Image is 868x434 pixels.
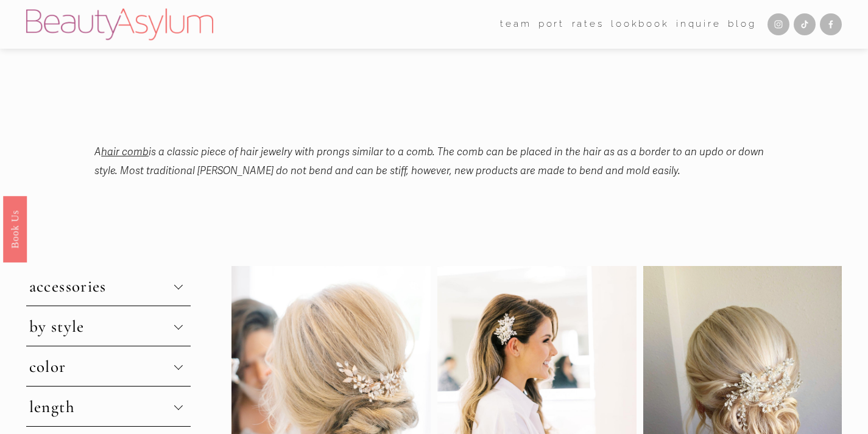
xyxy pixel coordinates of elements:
span: team [500,16,531,33]
a: Instagram [767,13,789,35]
a: Lookbook [611,15,669,34]
em: is a classic piece of hair jewelry with prongs similar to a comb. The comb can be placed in the h... [94,145,766,177]
span: accessories [29,276,174,296]
button: color [26,346,191,386]
a: port [538,15,565,34]
button: length [26,387,191,426]
em: hair comb [101,145,149,158]
a: folder dropdown [500,15,531,34]
a: TikTok [794,13,816,35]
span: color [29,357,174,377]
a: Facebook [820,13,842,35]
span: by style [29,317,174,337]
img: Beauty Asylum | Bridal Hair &amp; Makeup Charlotte &amp; Atlanta [26,9,213,40]
button: by style [26,306,191,346]
a: Rates [572,15,604,34]
a: Blog [728,15,756,34]
a: Book Us [3,195,27,262]
span: length [29,397,174,417]
em: A [94,145,101,158]
a: Inquire [676,15,721,34]
button: accessories [26,266,191,306]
